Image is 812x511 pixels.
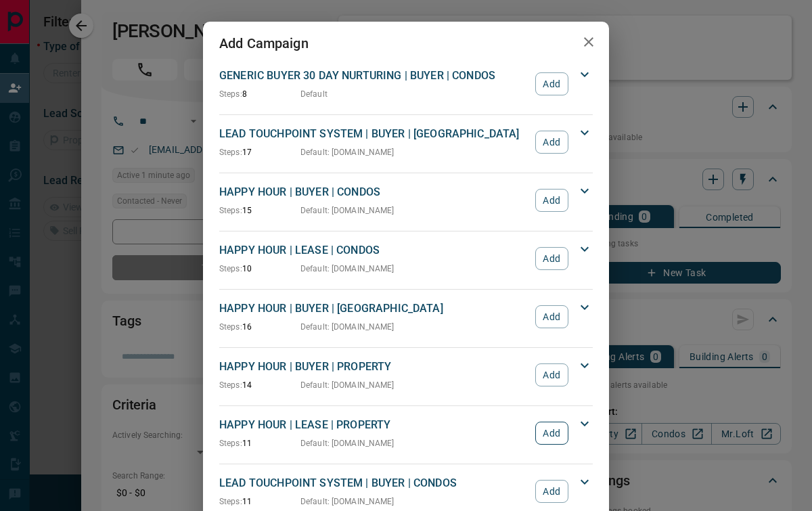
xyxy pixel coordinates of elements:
[535,363,568,386] button: Add
[219,356,593,394] div: HAPPY HOUR | BUYER | PROPERTYSteps:14Default: [DOMAIN_NAME]Add
[219,495,300,508] p: 11
[203,22,325,65] h2: Add Campaign
[300,146,394,158] p: Default : [DOMAIN_NAME]
[219,181,593,219] div: HAPPY HOUR | BUYER | CONDOSSteps:15Default: [DOMAIN_NAME]Add
[535,422,568,445] button: Add
[219,146,300,158] p: 17
[219,322,242,332] span: Steps:
[535,480,568,503] button: Add
[300,495,394,508] p: Default : [DOMAIN_NAME]
[219,301,528,317] p: HAPPY HOUR | BUYER | [GEOGRAPHIC_DATA]
[219,89,242,99] span: Steps:
[219,298,593,336] div: HAPPY HOUR | BUYER | [GEOGRAPHIC_DATA]Steps:16Default: [DOMAIN_NAME]Add
[300,204,394,217] p: Default : [DOMAIN_NAME]
[219,414,593,452] div: HAPPY HOUR | LEASE | PROPERTYSteps:11Default: [DOMAIN_NAME]Add
[300,379,394,391] p: Default : [DOMAIN_NAME]
[219,437,300,449] p: 11
[219,126,528,142] p: LEAD TOUCHPOINT SYSTEM | BUYER | [GEOGRAPHIC_DATA]
[219,497,242,506] span: Steps:
[219,417,528,433] p: HAPPY HOUR | LEASE | PROPERTY
[219,148,242,157] span: Steps:
[535,189,568,212] button: Add
[219,475,528,491] p: LEAD TOUCHPOINT SYSTEM | BUYER | CONDOS
[219,240,593,277] div: HAPPY HOUR | LEASE | CONDOSSteps:10Default: [DOMAIN_NAME]Add
[219,380,242,390] span: Steps:
[535,247,568,270] button: Add
[219,88,300,100] p: 8
[219,204,300,217] p: 15
[535,131,568,154] button: Add
[219,65,593,103] div: GENERIC BUYER 30 DAY NURTURING | BUYER | CONDOSSteps:8DefaultAdd
[219,321,300,333] p: 16
[219,359,528,375] p: HAPPY HOUR | BUYER | PROPERTY
[219,206,242,215] span: Steps:
[219,263,300,275] p: 10
[535,72,568,95] button: Add
[219,242,528,259] p: HAPPY HOUR | LEASE | CONDOS
[300,88,328,100] p: Default
[535,305,568,328] button: Add
[219,123,593,161] div: LEAD TOUCHPOINT SYSTEM | BUYER | [GEOGRAPHIC_DATA]Steps:17Default: [DOMAIN_NAME]Add
[219,439,242,448] span: Steps:
[300,263,394,275] p: Default : [DOMAIN_NAME]
[219,264,242,273] span: Steps:
[300,321,394,333] p: Default : [DOMAIN_NAME]
[219,184,528,200] p: HAPPY HOUR | BUYER | CONDOS
[219,472,593,510] div: LEAD TOUCHPOINT SYSTEM | BUYER | CONDOSSteps:11Default: [DOMAIN_NAME]Add
[300,437,394,449] p: Default : [DOMAIN_NAME]
[219,68,528,84] p: GENERIC BUYER 30 DAY NURTURING | BUYER | CONDOS
[219,379,300,391] p: 14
